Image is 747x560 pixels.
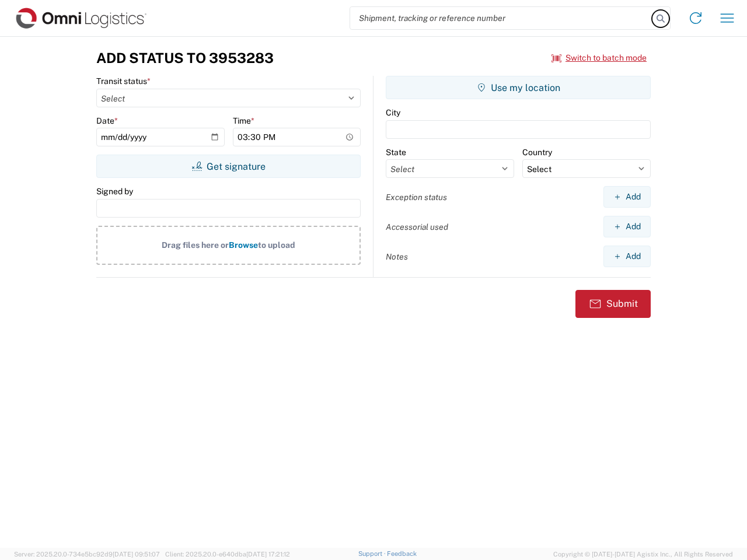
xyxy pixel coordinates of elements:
[350,7,652,29] input: Shipment, tracking or reference number
[165,551,290,558] span: Client: 2025.20.0-e640dba
[14,551,160,558] span: Server: 2025.20.0-734e5bc92d9
[162,240,229,250] span: Drag files here or
[358,550,388,557] a: Support
[96,116,118,126] label: Date
[387,550,417,557] a: Feedback
[522,147,552,157] label: Country
[551,48,647,68] button: Switch to batch mode
[96,186,133,197] label: Signed by
[386,192,447,202] label: Exception status
[96,155,361,178] button: Get signature
[553,549,733,559] span: Copyright © [DATE]-[DATE] Agistix Inc., All Rights Reserved
[603,186,651,208] button: Add
[246,551,290,558] span: [DATE] 17:21:12
[386,147,406,157] label: State
[386,76,651,99] button: Use my location
[386,251,408,262] label: Notes
[386,222,448,232] label: Accessorial used
[96,50,274,66] h3: Add Status to 3953283
[603,246,651,267] button: Add
[258,240,295,250] span: to upload
[575,290,651,318] button: Submit
[603,216,651,237] button: Add
[229,240,258,250] span: Browse
[113,551,160,558] span: [DATE] 09:51:07
[96,76,151,86] label: Transit status
[386,107,400,118] label: City
[233,116,254,126] label: Time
